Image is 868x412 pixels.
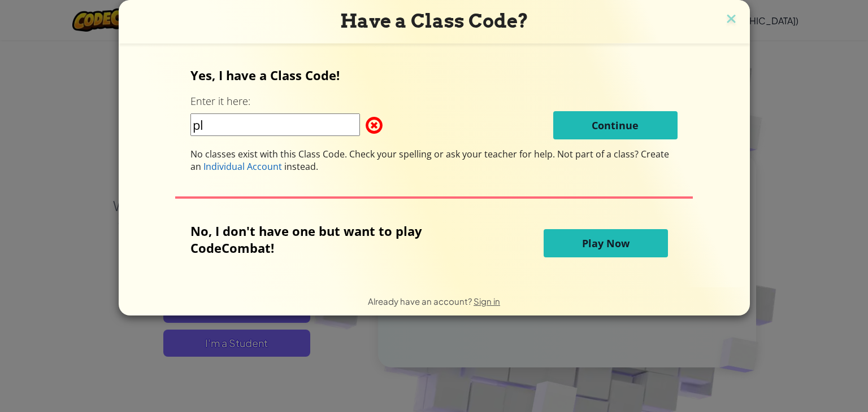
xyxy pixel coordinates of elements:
[190,148,557,160] span: No classes exist with this Class Code. Check your spelling or ask your teacher for help.
[190,94,250,108] label: Enter it here:
[592,119,639,132] span: Continue
[190,67,678,84] p: Yes, I have a Class Code!
[340,10,528,32] span: Have a Class Code?
[582,236,630,250] span: Play Now
[190,148,669,173] span: Not part of a class? Create an
[474,296,500,306] a: Sign in
[553,111,678,139] button: Continue
[190,222,478,256] p: No, I don't have one but want to play CodeCombat!
[544,229,668,257] button: Play Now
[368,296,474,306] span: Already have an account?
[724,11,739,28] img: close icon
[282,160,318,173] span: instead.
[203,160,282,173] span: Individual Account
